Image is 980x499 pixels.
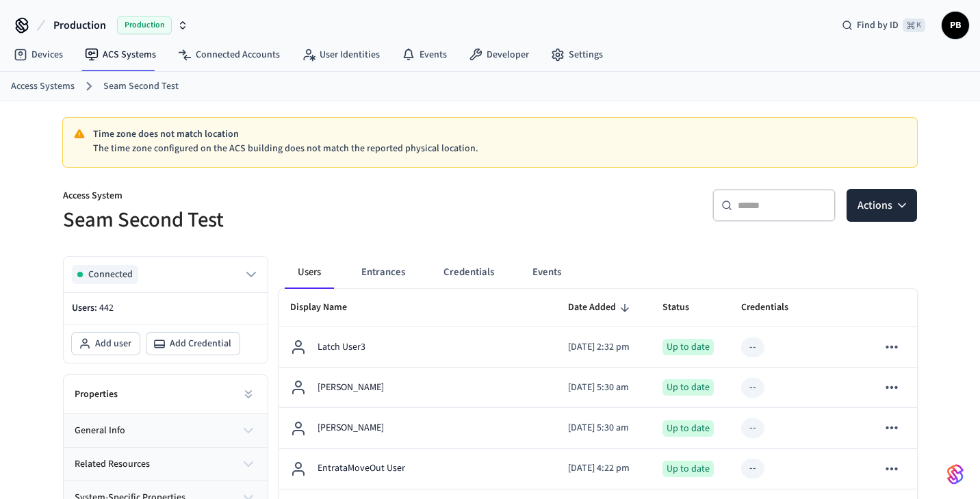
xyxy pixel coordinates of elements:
[72,301,259,316] p: Users:
[95,337,131,350] span: Add user
[350,256,416,289] button: Entrances
[75,457,150,472] span: related resources
[568,381,641,395] p: [DATE] 5:30 am
[662,297,707,318] span: Status
[146,333,240,355] button: Add Credential
[749,340,756,355] div: --
[93,142,906,156] p: The time zone configured on the ACS building does not match the reported physical location.
[749,381,756,395] div: --
[318,340,365,355] p: Latch User3
[64,448,268,481] button: related resources
[458,42,540,67] a: Developer
[741,297,806,318] span: Credentials
[568,461,641,476] p: [DATE] 4:22 pm
[318,421,384,435] p: [PERSON_NAME]
[170,337,231,350] span: Add Credential
[662,420,714,437] div: Up to date
[99,301,114,315] span: 442
[662,339,714,355] div: Up to date
[568,340,641,355] p: [DATE] 2:32 pm
[167,42,291,67] a: Connected Accounts
[74,42,167,67] a: ACS Systems
[568,421,641,435] p: [DATE] 5:30 am
[749,421,756,435] div: --
[290,297,365,318] span: Display Name
[63,206,482,234] h5: Seam Second Test
[117,16,172,34] span: Production
[947,463,964,485] img: SeamLogoGradient.69752ec5.svg
[662,461,714,477] div: Up to date
[75,424,125,438] span: general info
[662,379,714,396] div: Up to date
[11,79,75,94] a: Access Systems
[291,42,391,67] a: User Identities
[63,189,482,206] p: Access System
[521,256,572,289] button: Events
[72,265,259,284] button: Connected
[942,12,969,39] button: PB
[433,256,505,289] button: Credentials
[568,297,634,318] span: Date Added
[318,381,384,395] p: [PERSON_NAME]
[75,387,118,401] h2: Properties
[64,414,268,447] button: general info
[3,42,74,67] a: Devices
[391,42,458,67] a: Events
[72,333,140,355] button: Add user
[285,256,334,289] button: Users
[88,268,133,281] span: Connected
[943,13,968,38] span: PB
[93,127,906,142] p: Time zone does not match location
[831,13,936,38] div: Find by ID⌘ K
[103,79,179,94] a: Seam Second Test
[749,461,756,476] div: --
[857,18,899,32] span: Find by ID
[540,42,614,67] a: Settings
[847,189,917,222] button: Actions
[903,18,925,32] span: ⌘ K
[53,17,106,34] span: Production
[318,461,405,476] p: EntrataMoveOut User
